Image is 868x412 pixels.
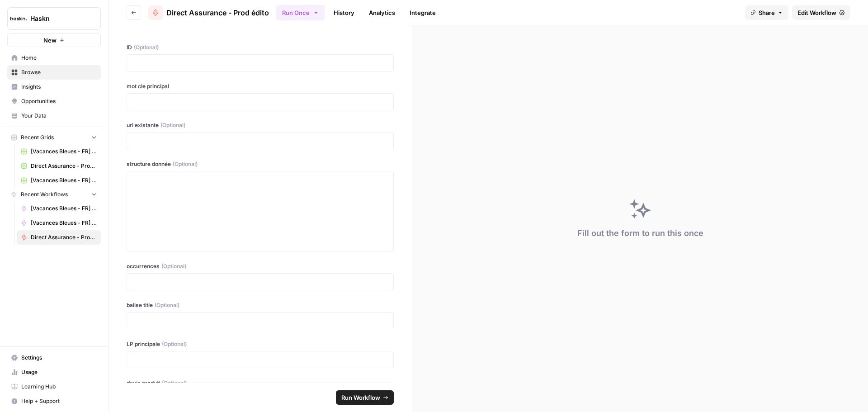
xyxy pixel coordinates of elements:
span: Run Workflow [341,393,380,402]
span: [Vacances Bleues - FR] Pages refonte sites hôtels - [GEOGRAPHIC_DATA] [31,204,97,213]
a: Integrate [404,5,441,20]
span: Direct Assurance - Prod édito [31,233,97,242]
span: (Optional) [160,121,185,129]
button: New [7,33,101,47]
span: [Vacances Bleues - FR] Pages refonte sites hôtels - [GEOGRAPHIC_DATA] [31,219,97,227]
label: occurrences [127,262,394,270]
span: New [43,36,57,45]
span: Direct Assurance - Prod [PERSON_NAME] (1) [31,162,97,170]
a: Analytics [363,5,401,20]
button: Share [745,5,788,20]
span: (Optional) [161,262,186,270]
a: [Vacances Bleues - FR] Pages refonte sites hôtels - [GEOGRAPHIC_DATA] (Grid) [17,144,101,159]
a: Insights [7,80,101,94]
span: (Optional) [162,340,187,348]
label: mot cle principal [127,82,394,90]
span: Home [21,54,97,62]
a: Home [7,51,101,65]
label: devis produit [127,379,394,387]
span: Haskn [30,14,85,23]
a: Direct Assurance - Prod édito [148,5,269,20]
a: Direct Assurance - Prod édito [17,230,101,245]
span: (Optional) [134,43,159,52]
span: Recent Grids [21,133,54,142]
a: Edit Workflow [792,5,850,20]
button: Help + Support [7,394,101,408]
button: Recent Workflows [7,188,101,201]
label: url existante [127,121,394,129]
a: [Vacances Bleues - FR] Pages refonte sites hôtels - [GEOGRAPHIC_DATA] [17,201,101,216]
span: [Vacances Bleues - FR] Pages refonte sites hôtels - [GEOGRAPHIC_DATA] (Grid) [31,147,97,156]
a: [Vacances Bleues - FR] Pages refonte sites hôtels - [GEOGRAPHIC_DATA] [17,216,101,230]
button: Run Workflow [336,390,394,405]
a: [Vacances Bleues - FR] Pages refonte sites hôtels - [GEOGRAPHIC_DATA] Grid [17,173,101,188]
span: Share [759,8,775,17]
a: Browse [7,65,101,80]
a: Learning Hub [7,379,101,394]
span: (Optional) [155,301,179,309]
a: Usage [7,365,101,379]
a: Your Data [7,109,101,123]
span: Help + Support [21,397,97,405]
span: Settings [21,354,97,362]
span: (Optional) [162,379,187,387]
span: Opportunities [21,97,97,105]
span: Recent Workflows [21,190,68,199]
span: Edit Workflow [797,8,836,17]
span: Usage [21,368,97,376]
a: Settings [7,350,101,365]
label: balise title [127,301,394,309]
img: Haskn Logo [10,10,27,27]
div: Fill out the form to run this once [577,227,703,240]
label: ID [127,43,394,52]
span: Browse [21,68,97,76]
span: Direct Assurance - Prod édito [166,7,269,18]
button: Run Once [276,5,325,20]
a: Direct Assurance - Prod [PERSON_NAME] (1) [17,159,101,173]
button: Recent Grids [7,131,101,144]
label: LP principale [127,340,394,348]
button: Workspace: Haskn [7,7,101,30]
span: Your Data [21,112,97,120]
a: History [328,5,360,20]
span: (Optional) [173,160,198,168]
span: Learning Hub [21,383,97,391]
span: [Vacances Bleues - FR] Pages refonte sites hôtels - [GEOGRAPHIC_DATA] Grid [31,176,97,185]
a: Opportunities [7,94,101,109]
span: Insights [21,83,97,91]
label: structure donnée [127,160,394,168]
